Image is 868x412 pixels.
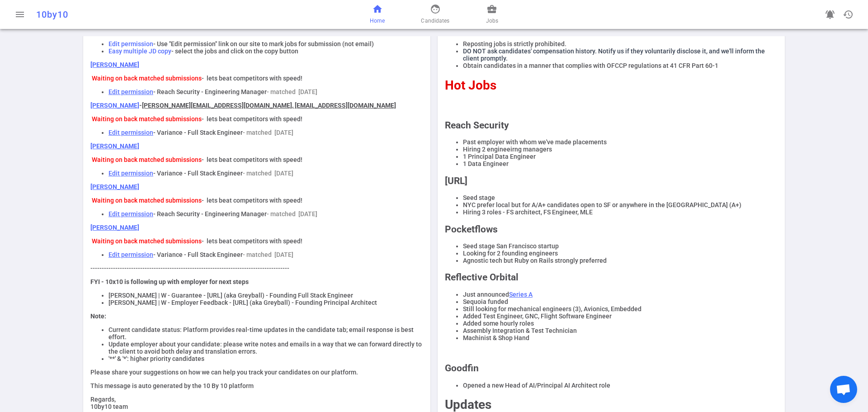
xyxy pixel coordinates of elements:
[463,201,778,208] li: NYC prefer local but for A/A+ candidates open to SF or anywhere in the [GEOGRAPHIC_DATA] (A+)
[153,251,243,258] span: - Variance - Full Stack Engineer
[463,194,778,201] li: Seed stage
[243,170,293,177] span: - matched [DATE]
[92,156,202,163] span: Waiting on back matched submissions
[142,102,396,109] u: [PERSON_NAME][EMAIL_ADDRESS][DOMAIN_NAME], [EMAIL_ADDRESS][DOMAIN_NAME]
[486,4,497,14] span: business_center
[202,115,302,123] span: - lets beat competitors with speed!
[463,334,778,341] li: Machinist & Shop Hand
[243,251,293,258] span: - matched [DATE]
[108,326,423,341] li: Current candidate status: Platform provides real-time updates in the candidate tab; email respons...
[445,397,778,412] h1: Updates
[463,320,778,327] li: Added some hourly roles
[108,341,423,355] li: Update employer about your candidate: please write notes and emails in a way that we can forward ...
[153,129,243,136] span: - Variance - Full Stack Engineer
[202,237,302,245] span: - lets beat competitors with speed!
[36,9,286,20] div: 10by10
[153,40,374,47] span: - Use "Edit permission" link on our site to mark jobs for submission (not email)
[202,156,302,163] span: - lets beat competitors with speed!
[90,142,139,150] a: [PERSON_NAME]
[370,16,385,25] span: Home
[463,208,778,216] li: Hiring 3 roles - FS architect, FS Engineer, MLE
[243,129,293,136] span: - matched [DATE]
[463,242,778,250] li: Seed stage San Francisco startup
[92,237,202,245] span: Waiting on back matched submissions
[90,61,139,68] a: [PERSON_NAME]
[463,313,778,320] li: Added Test Engineer, GNC, Flight Software Engineer
[843,9,854,20] span: history
[430,4,441,14] span: face
[463,250,778,257] li: Looking for 2 founding engineers
[267,88,317,95] span: - matched [DATE]
[421,4,449,25] a: Candidates
[486,4,498,25] a: Jobs
[486,16,498,25] span: Jobs
[90,102,139,109] a: [PERSON_NAME]
[463,138,778,146] li: Past employer with whom we've made placements
[108,292,423,299] li: [PERSON_NAME] | W - Guarantee - [URL] (aka Greyball) - Founding Full Stack Engineer
[92,75,202,82] span: Waiting on back matched submissions
[421,16,449,25] span: Candidates
[108,355,423,362] li: '**' & '*': higher priority candidates
[463,62,778,69] li: Obtain candidates in a manner that complies with OFCCP regulations at 41 CFR Part 60-1
[463,382,778,389] li: Opened a new Head of AI/Principal AI Architect role
[90,382,423,389] p: This message is auto generated by the 10 By 10 platform
[445,175,778,186] h2: [URL]
[108,40,153,47] span: Edit permission
[108,129,153,136] a: Edit permission
[267,210,317,218] span: - matched [DATE]
[839,5,857,24] button: Open history
[445,120,778,131] h2: Reach Security
[153,170,243,177] span: - Variance - Full Stack Engineer
[90,265,423,272] p: ----------------------------------------------------------------------------------------
[108,88,153,95] a: Edit permission
[171,47,298,55] span: - select the jobs and click on the copy button
[463,305,778,313] li: Still looking for mechanical engineers (3), Avionics, Embedded
[463,160,778,167] li: 1 Data Engineer
[445,224,778,235] h2: Pocketflows
[202,197,302,204] span: - lets beat competitors with speed!
[108,251,153,258] a: Edit permission
[463,146,778,153] li: Hiring 2 engineeirng managers
[108,210,153,218] a: Edit permission
[92,197,202,204] span: Waiting on back matched submissions
[463,291,778,298] li: Just announced
[463,327,778,334] li: Assembly Integration & Test Technician
[509,291,533,298] a: Series A
[370,4,385,25] a: Home
[445,78,496,93] span: Hot Jobs
[830,376,857,403] a: Open chat
[90,224,139,231] a: [PERSON_NAME]
[202,75,302,82] span: - lets beat competitors with speed!
[463,153,778,160] li: 1 Principal Data Engineer
[90,183,139,190] a: [PERSON_NAME]
[463,257,778,264] li: Agnostic tech but Ruby on Rails strongly preferred
[90,369,423,376] p: Please share your suggestions on how we can help you track your candidates on our platform.
[463,40,778,47] li: Reposting jobs is strictly prohibited.
[139,102,396,109] strong: -
[92,115,202,123] span: Waiting on back matched submissions
[11,5,29,24] button: Open menu
[825,9,835,20] span: notifications_active
[445,363,778,374] h2: Goodfin
[821,5,839,24] a: Go to see announcements
[445,272,778,283] h2: Reflective Orbital
[108,47,171,55] span: Easy multiple JD copy
[153,210,267,218] span: - Reach Security - Engineering Manager
[90,313,106,320] strong: Note:
[108,170,153,177] a: Edit permission
[463,298,778,305] li: Sequoia funded
[463,47,765,62] span: DO NOT ask candidates' compensation history. Notify us if they voluntarily disclose it, and we'll...
[90,396,423,410] p: Regards, 10by10 team
[372,4,383,14] span: home
[108,299,423,306] li: [PERSON_NAME] | W - Employer Feedback - [URL] (aka Greyball) - Founding Principal Architect
[153,88,267,95] span: - Reach Security - Engineering Manager
[90,278,249,285] strong: FYI - 10x10 is following up with employer for next steps
[14,9,25,20] span: menu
